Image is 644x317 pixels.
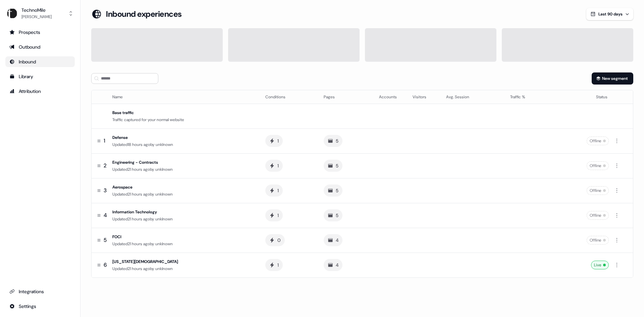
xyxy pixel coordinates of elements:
[112,265,255,272] div: Updated 21 hours ago by
[324,184,342,197] button: 5
[5,56,75,67] a: Go to Inbound
[155,266,173,271] span: unklnown
[336,262,338,268] div: 4
[591,261,609,269] div: Live
[277,162,279,169] div: 1
[104,212,107,219] span: 4
[110,90,260,104] th: Name
[587,186,609,195] div: Offline
[112,109,255,116] div: Base traffic
[9,58,71,65] div: Inbound
[112,191,255,198] div: Updated 21 hours ago by
[9,88,71,95] div: Attribution
[318,90,374,104] th: Pages
[9,29,71,36] div: Prospects
[5,5,75,21] button: TechnoMile[PERSON_NAME]
[277,237,281,244] div: 0
[104,236,107,244] span: 5
[112,159,255,166] div: Engineering - Contracts
[9,73,71,80] div: Library
[260,90,318,104] th: Conditions
[407,90,441,104] th: Visitors
[104,137,105,145] span: 1
[324,234,342,246] button: 4
[598,11,623,17] span: Last 90 days
[112,166,255,173] div: Updated 21 hours ago by
[155,216,173,222] span: unklnown
[155,167,173,172] span: unklnown
[559,94,607,100] div: Status
[324,135,342,147] button: 5
[112,258,255,265] div: [US_STATE][DEMOGRAPHIC_DATA]
[5,71,75,82] a: Go to templates
[265,259,283,271] button: 1
[336,237,338,244] div: 4
[21,13,52,20] div: [PERSON_NAME]
[9,44,71,50] div: Outbound
[277,187,279,194] div: 1
[9,288,71,295] div: Integrations
[277,262,279,268] div: 1
[9,303,71,310] div: Settings
[5,27,75,38] a: Go to prospects
[112,241,255,247] div: Updated 21 hours ago by
[336,162,338,169] div: 5
[5,286,75,297] a: Go to integrations
[277,138,279,144] div: 1
[374,90,407,104] th: Accounts
[336,138,338,144] div: 5
[104,261,107,269] span: 6
[441,90,504,104] th: Avg. Session
[265,184,283,197] button: 1
[112,141,255,148] div: Updated 18 hours ago by
[324,160,342,172] button: 5
[104,187,107,194] span: 3
[5,301,75,312] a: Go to integrations
[324,259,342,271] button: 4
[112,134,255,141] div: Defense
[104,162,107,169] span: 2
[5,86,75,97] a: Go to attribution
[112,209,255,215] div: Information Technology
[112,184,255,191] div: Aerospace
[586,8,633,20] button: Last 90 days
[155,192,173,197] span: unklnown
[587,211,609,220] div: Offline
[156,142,173,147] span: unklnown
[112,116,255,123] div: Traffic captured for your normal website
[324,209,342,221] button: 5
[336,187,338,194] div: 5
[587,161,609,170] div: Offline
[112,233,255,240] div: FOCI
[106,9,182,19] h3: Inbound experiences
[592,72,633,85] button: New segment
[265,135,283,147] button: 1
[112,216,255,222] div: Updated 21 hours ago by
[277,212,279,219] div: 1
[587,137,609,145] div: Offline
[265,160,283,172] button: 1
[21,7,52,13] div: TechnoMile
[155,241,173,247] span: unklnown
[265,209,283,221] button: 1
[587,236,609,245] div: Offline
[336,212,338,219] div: 5
[505,90,553,104] th: Traffic %
[5,42,75,52] a: Go to outbound experience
